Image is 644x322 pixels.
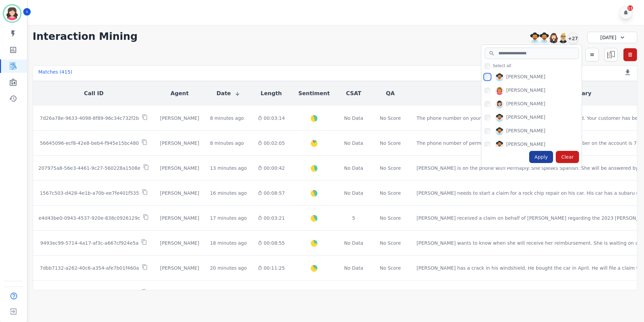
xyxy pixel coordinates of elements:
div: [PERSON_NAME] [506,87,545,95]
button: Call Summary [549,89,591,98]
p: 56645096-ecf8-42e8-beb4-f945e15bc480 [40,140,139,146]
div: No Score [380,115,401,122]
div: [PERSON_NAME] [506,127,545,135]
div: [PERSON_NAME] [506,114,545,122]
div: [DATE] [587,32,637,43]
div: 00:04:21 [258,290,285,296]
div: [PERSON_NAME] [160,190,199,196]
div: Apply [529,151,553,163]
div: 13 minutes ago [210,165,247,171]
div: 00:03:14 [258,115,285,122]
span: Select all [493,63,511,69]
div: 8 minutes ago [210,115,244,122]
p: 7d26a78e-9633-4098-8f89-96c34c732f2b [40,115,139,122]
button: QA [386,89,395,98]
div: 16 minutes ago [210,190,247,196]
div: [PERSON_NAME] [160,265,199,271]
div: 20 minutes ago [210,265,247,271]
div: [PERSON_NAME] [160,115,199,122]
div: 00:02:05 [258,140,285,146]
div: 00:00:42 [258,165,285,171]
div: [PERSON_NAME] [160,165,199,171]
button: Length [261,89,282,98]
div: No Data [343,190,364,196]
div: 00:08:55 [258,240,285,246]
div: [PERSON_NAME] [160,140,199,146]
button: Call ID [84,89,103,98]
div: 11 [627,5,633,11]
p: bc13fdbb-b374-4733-8684-453adecc1edf [40,290,139,296]
div: No Data [343,265,364,271]
div: No Data [343,290,364,296]
div: No Score [380,265,401,271]
p: 1567c503-d428-4e1b-a70b-ee7fe401f535 [40,190,139,196]
div: 5 [343,215,364,221]
div: [PERSON_NAME] [160,215,199,221]
div: No Data [343,115,364,122]
div: 17 minutes ago [210,215,247,221]
div: [PERSON_NAME] [160,290,199,296]
div: No Score [380,190,401,196]
p: 207975a8-56e3-4461-9c27-560228a1508e [38,165,140,171]
div: No Score [380,215,401,221]
div: No Score [380,290,401,296]
h1: Interaction Mining [33,30,138,43]
div: No Data [343,240,364,246]
div: 00:08:57 [258,190,285,196]
div: No Data [343,140,364,146]
button: Agent [170,89,189,98]
div: [PERSON_NAME] [160,240,199,246]
div: [PERSON_NAME] [506,73,545,81]
div: 8 minutes ago [210,140,244,146]
div: 21 minutes ago [210,290,247,296]
div: No Score [380,140,401,146]
p: 7dbb7132-a262-40c6-a354-afe7b01f460a [40,265,139,271]
div: [PERSON_NAME] [506,100,545,108]
div: No Data [343,165,364,171]
div: No Score [380,240,401,246]
div: Matches ( 415 ) [38,69,72,78]
div: No Score [380,165,401,171]
div: +27 [567,32,579,44]
button: Date [217,89,240,98]
div: 00:11:25 [258,265,285,271]
div: [PERSON_NAME] [506,141,545,149]
img: Bordered avatar [4,5,20,22]
button: Sentiment [298,89,330,98]
div: 18 minutes ago [210,240,247,246]
div: 00:03:21 [258,215,285,221]
p: 9493ec99-5714-4a17-af3c-a667cf924e5a [40,240,139,246]
div: Clear [556,151,579,163]
p: e4d43be0-0943-4537-920e-838c0926129c [38,215,140,221]
button: CSAT [346,89,361,98]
